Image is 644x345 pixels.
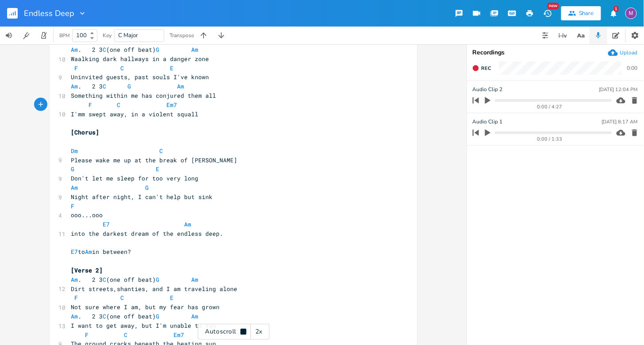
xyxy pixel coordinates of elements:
[170,33,194,38] div: Transpose
[71,276,202,284] span: . 2 3 (one off beat)
[472,118,502,126] span: Audio Clip 1
[71,303,220,311] span: Not sure where I am, but my fear has grown
[71,82,188,90] span: . 2 3
[71,211,103,219] span: ooo...ooo
[625,8,637,19] div: melindameshad
[118,31,138,39] span: C Major
[71,46,202,54] span: . 2 3 (one off beat)
[599,87,638,92] div: [DATE] 12:04 PM
[170,64,174,72] span: E
[71,55,209,63] span: Waalking dark hallways in a danger zone
[103,220,110,228] span: E7
[59,33,69,38] div: BPM
[71,165,74,173] span: G
[71,248,131,256] span: to in between?
[89,101,92,109] span: F
[71,92,216,100] span: Something within me has conjured them all
[24,9,74,17] span: Endless Deep
[71,82,78,90] span: Am
[184,220,191,228] span: Am
[103,46,106,54] span: C
[198,324,270,340] div: Autoscroll
[469,61,494,75] button: Rec
[74,64,78,72] span: F
[159,147,163,155] span: C
[488,104,612,109] div: 0:00 / 4:27
[145,184,149,192] span: G
[71,46,78,54] span: Am
[156,312,159,320] span: G
[561,6,601,20] button: Share
[71,184,78,192] span: Am
[608,48,638,57] button: Upload
[85,248,92,256] span: Am
[71,193,212,201] span: Night after night, I can't help but sink
[579,9,594,17] div: Share
[120,64,124,72] span: C
[85,331,89,339] span: F
[127,82,131,90] span: G
[177,82,184,90] span: Am
[174,331,184,339] span: Em7
[605,5,622,21] button: 1
[71,312,78,320] span: Am
[170,294,174,302] span: E
[539,5,556,21] button: New
[156,276,159,284] span: G
[74,294,78,302] span: F
[71,174,198,182] span: Don't let me sleep for too very long
[103,276,106,284] span: C
[156,165,159,173] span: E
[166,101,177,109] span: Em7
[472,50,639,56] div: Recordings
[251,324,267,340] div: 2x
[103,312,106,320] span: C
[481,65,491,72] span: Rec
[120,294,124,302] span: C
[602,119,638,124] div: [DATE] 8:17 AM
[71,202,74,210] span: F
[472,85,502,94] span: Audio Clip 2
[614,6,619,11] div: 1
[191,46,198,54] span: Am
[625,3,637,23] button: M
[71,128,99,136] span: [Chorus]
[71,156,237,164] span: Please wake me up at the break of [PERSON_NAME]
[124,331,127,339] span: C
[117,101,120,109] span: C
[71,312,202,320] span: . 2 3 (one off beat)
[627,65,638,71] div: 0:00
[71,322,216,330] span: I want to get away, but I'm unable to run
[103,33,112,38] div: Key
[71,73,209,81] span: Uninvited guests, past souls I've known
[488,137,612,142] div: 0:00 / 1:33
[71,248,78,256] span: E7
[548,3,559,9] div: New
[191,276,198,284] span: Am
[71,147,78,155] span: Dm
[156,46,159,54] span: G
[620,49,638,56] div: Upload
[71,276,78,284] span: Am
[191,312,198,320] span: Am
[103,82,106,90] span: C
[71,285,237,293] span: Dirt streets,shanties, and I am traveling alone
[71,110,198,118] span: I'mm swept away, in a violent squall
[71,266,103,274] span: [Verse 2]
[71,230,223,238] span: into the darkest dream of the endless deep.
